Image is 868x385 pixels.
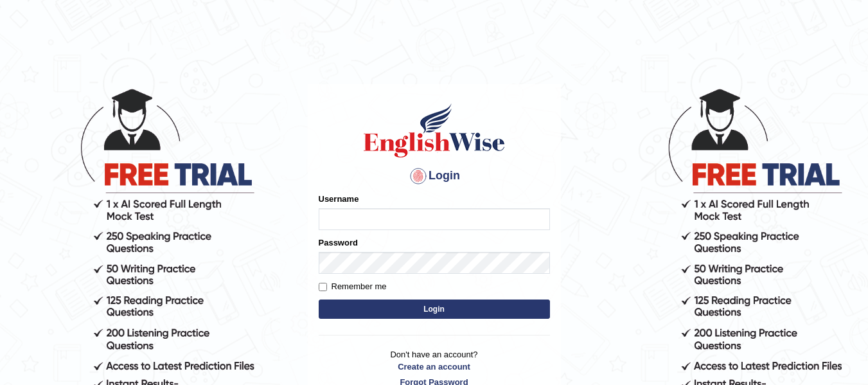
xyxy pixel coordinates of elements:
img: Logo of English Wise sign in for intelligent practice with AI [361,102,508,159]
button: Login [319,300,550,319]
label: Remember me [319,280,387,293]
a: Create an account [319,361,550,373]
h4: Login [319,166,550,186]
label: Password [319,237,358,249]
input: Remember me [319,283,327,291]
label: Username [319,193,359,205]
